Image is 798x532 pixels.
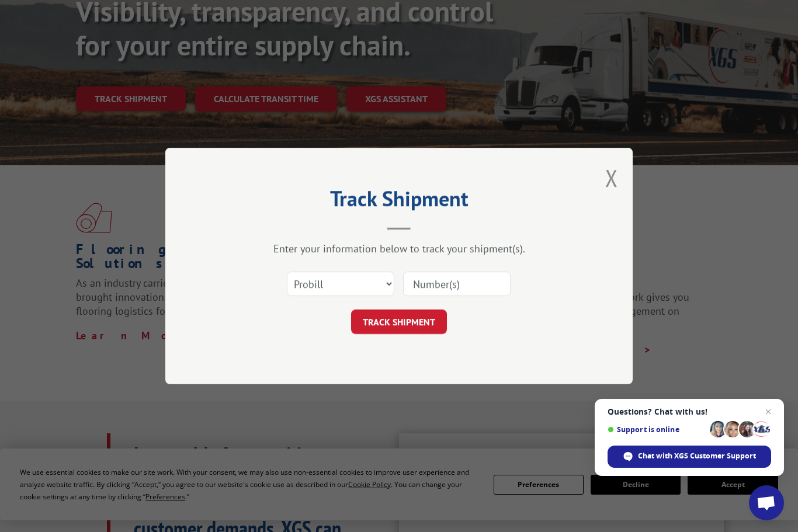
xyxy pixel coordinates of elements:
span: Questions? Chat with us! [608,407,771,416]
span: Support is online [608,425,706,434]
input: Number(s) [403,272,511,296]
div: Enter your information below to track your shipment(s). [224,242,574,255]
div: Open chat [749,485,784,520]
button: Close modal [605,162,618,193]
span: Chat with XGS Customer Support [638,451,756,461]
span: Close chat [761,405,775,419]
button: TRACK SHIPMENT [351,310,447,334]
h2: Track Shipment [224,190,574,213]
div: Chat with XGS Customer Support [608,446,771,468]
